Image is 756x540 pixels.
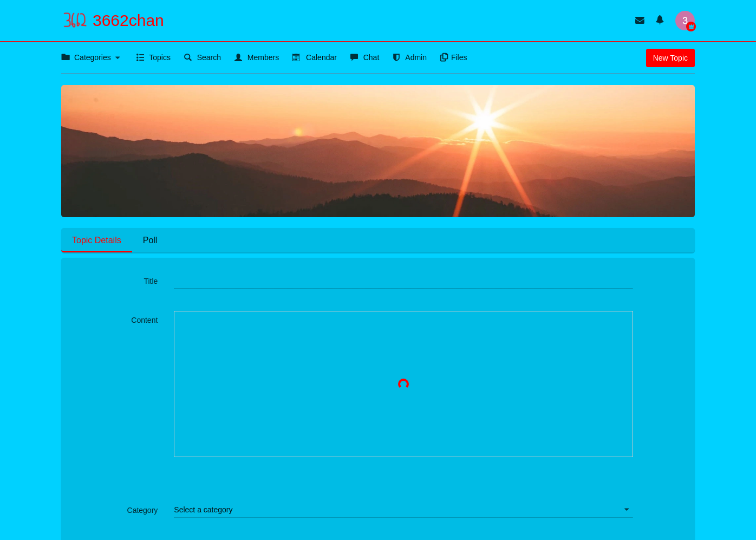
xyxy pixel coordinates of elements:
[61,43,111,73] a: Categories
[136,43,171,74] a: Topics
[393,43,427,73] a: Admin
[174,501,633,518] button: Select a category
[61,11,172,30] a: 3662chan
[646,49,695,67] a: New Topic
[93,11,172,30] span: 3662chan
[653,54,688,62] span: New Topic
[363,53,380,62] span: Chat
[197,53,221,62] span: Search
[72,272,174,285] label: Title
[234,43,279,74] a: Members
[61,228,132,252] a: Topic Details
[451,53,467,62] span: Files
[292,43,337,73] a: Calendar
[405,53,427,62] span: Admin
[132,228,168,252] a: Poll
[440,43,467,74] a: Files
[72,311,174,324] label: Content
[174,504,232,515] span: Select a category
[350,43,379,74] a: Chat
[675,11,695,30] img: 8bw9hRAAAABklEQVQDAFc89BiudfxuAAAAAElFTkSuQmCC
[306,53,337,62] span: Calendar
[149,53,171,62] span: Topics
[61,10,93,30] img: pppaaa.png
[247,53,279,62] span: Members
[72,501,174,515] label: Category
